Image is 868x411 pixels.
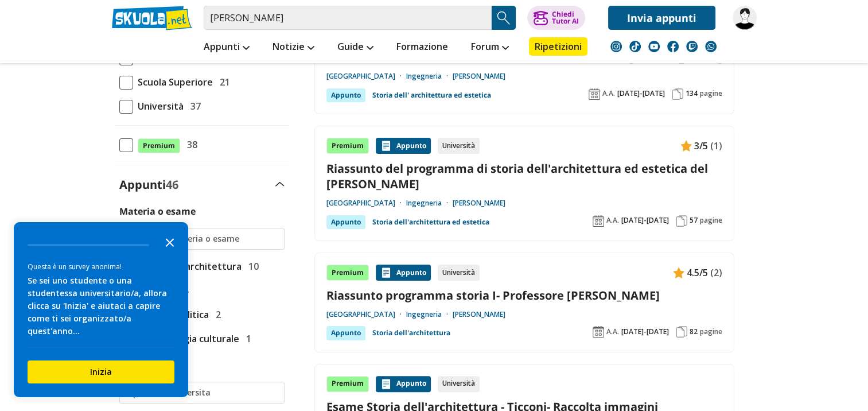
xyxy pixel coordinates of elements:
[372,88,491,102] a: Storia dell' architettura ed estetica
[676,326,687,338] img: Pagine
[242,331,251,346] span: 1
[394,37,451,58] a: Formazione
[211,307,221,322] span: 2
[326,288,722,303] a: Riassunto programma storia I- Professore [PERSON_NAME]
[617,89,665,98] span: [DATE]-[DATE]
[406,310,453,319] a: Ingegneria
[372,215,489,229] a: Storia dell'architettura ed estetica
[686,41,698,52] img: twitch
[700,327,722,336] span: pagine
[438,138,480,154] div: Università
[453,72,505,81] a: [PERSON_NAME]
[244,259,259,274] span: 10
[275,182,285,187] img: Apri e chiudi sezione
[133,99,184,114] span: Università
[119,205,196,218] label: Materia o esame
[593,215,604,227] img: Anno accademico
[694,138,708,153] span: 3/5
[380,140,392,152] img: Appunti contenuto
[492,6,516,30] button: Search Button
[606,327,619,336] span: A.A.
[610,41,622,52] img: instagram
[621,216,669,225] span: [DATE]-[DATE]
[326,376,369,392] div: Premium
[438,376,480,392] div: Università
[376,376,431,392] div: Appunto
[138,138,180,153] span: Premium
[733,6,757,30] img: banni94
[186,99,201,114] span: 37
[648,41,660,52] img: youtube
[406,72,453,81] a: Ingegneria
[372,326,450,340] a: Storia dell'architettura
[676,215,687,227] img: Pagine
[139,233,279,245] input: Ricerca materia o esame
[608,6,715,30] a: Invia appunti
[28,360,174,383] button: Inizia
[453,199,505,208] a: [PERSON_NAME]
[690,327,698,336] span: 82
[326,88,365,102] div: Appunto
[326,265,369,281] div: Premium
[270,37,317,58] a: Notizie
[705,41,717,52] img: WhatsApp
[602,89,615,98] span: A.A.
[326,215,365,229] div: Appunto
[326,72,406,81] a: [GEOGRAPHIC_DATA]
[606,216,619,225] span: A.A.
[710,138,722,153] span: (1)
[468,37,512,58] a: Forum
[453,310,505,319] a: [PERSON_NAME]
[673,267,684,278] img: Appunti contenuto
[326,199,406,208] a: [GEOGRAPHIC_DATA]
[529,37,587,56] a: Ripetizioni
[527,6,585,30] button: ChiediTutor AI
[593,326,604,338] img: Anno accademico
[589,88,600,100] img: Anno accademico
[334,37,376,58] a: Guide
[680,140,692,152] img: Appunti contenuto
[629,41,641,52] img: tiktok
[133,75,213,90] span: Scuola Superiore
[182,137,197,152] span: 38
[686,89,698,98] span: 134
[28,274,174,338] div: Se sei uno studente o una studentessa universitario/a, allora clicca su 'Inizia' e aiutaci a capi...
[687,265,708,280] span: 4.5/5
[326,310,406,319] a: [GEOGRAPHIC_DATA]
[14,222,188,397] div: Survey
[672,88,683,100] img: Pagine
[621,327,669,336] span: [DATE]-[DATE]
[380,267,392,278] img: Appunti contenuto
[380,378,392,390] img: Appunti contenuto
[406,199,453,208] a: Ingegneria
[326,161,722,192] a: Riassunto del programma di storia dell'architettura ed estetica del [PERSON_NAME]
[204,6,492,30] input: Cerca appunti, riassunti o versioni
[438,265,480,281] div: Università
[551,11,578,25] div: Chiedi Tutor AI
[376,265,431,281] div: Appunto
[690,216,698,225] span: 57
[139,387,279,398] input: Ricerca universita
[28,261,174,272] div: Questa è un survey anonima!
[667,41,679,52] img: facebook
[166,177,178,192] span: 46
[700,216,722,225] span: pagine
[158,230,181,253] button: Close the survey
[710,265,722,280] span: (2)
[495,9,512,26] img: Cerca appunti, riassunti o versioni
[326,326,365,340] div: Appunto
[326,138,369,154] div: Premium
[201,37,252,58] a: Appunti
[215,75,230,90] span: 21
[376,138,431,154] div: Appunto
[119,177,178,192] label: Appunti
[700,89,722,98] span: pagine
